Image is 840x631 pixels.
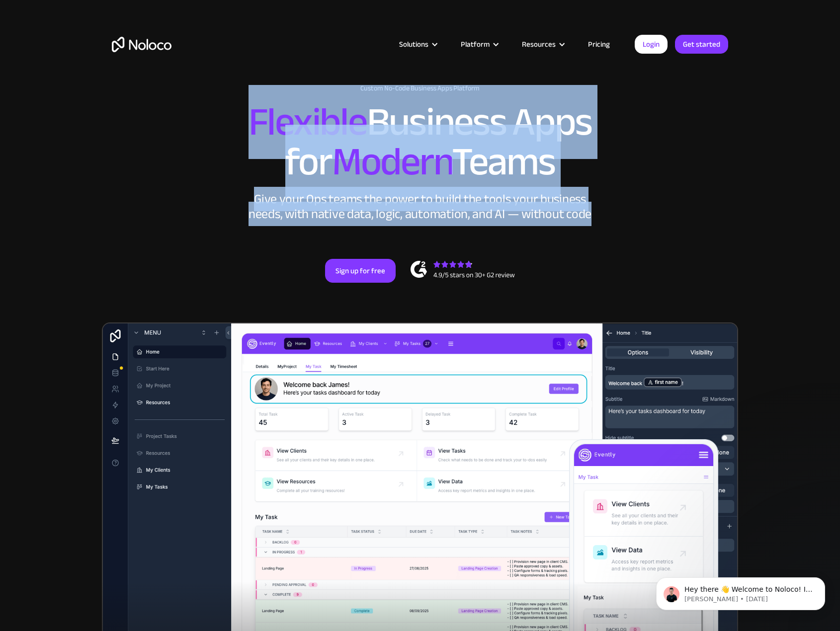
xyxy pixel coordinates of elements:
[325,259,396,283] a: Sign up for free
[448,38,509,51] div: Platform
[387,38,448,51] div: Solutions
[635,35,668,54] a: Login
[522,38,556,51] div: Resources
[576,38,622,51] a: Pricing
[641,556,840,626] iframe: Intercom notifications message
[332,125,452,199] span: Modern
[509,38,576,51] div: Resources
[112,37,171,52] a: home
[461,38,490,51] div: Platform
[399,38,428,51] div: Solutions
[246,192,594,222] div: Give your Ops teams the power to build the tools your business needs, with native data, logic, au...
[112,102,728,182] h2: Business Apps for Teams
[675,35,728,54] a: Get started
[249,85,367,159] span: Flexible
